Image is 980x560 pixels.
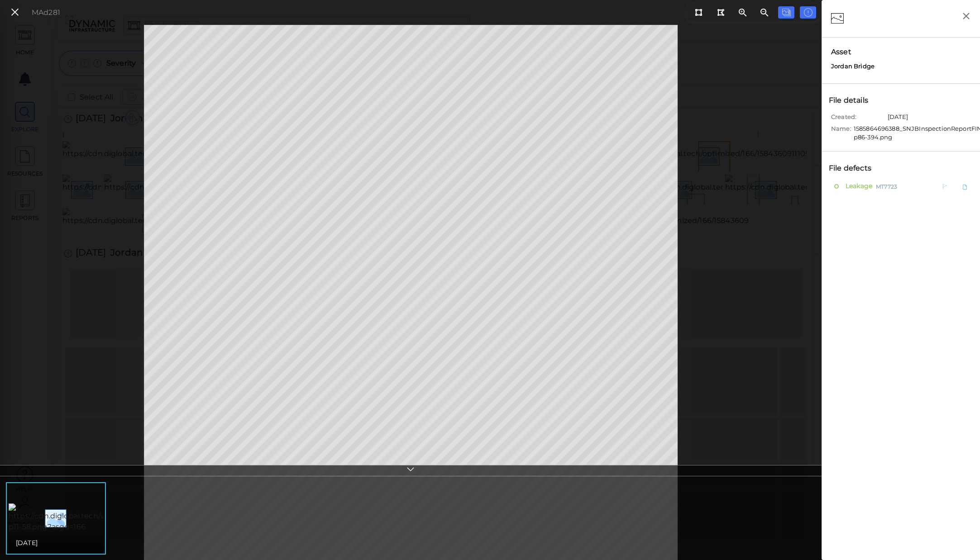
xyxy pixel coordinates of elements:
div: LeakageMT7723 [827,180,975,192]
span: Jordan Bridge [831,62,875,71]
span: Name: [831,124,851,136]
span: Created: [831,113,885,124]
img: https://cdn.diglobal.tech/width210/166/1585863576383_1585863576055_2017%20snjb%20routine%20inspec... [9,503,639,532]
div: MAd281 [32,7,60,18]
span: Leakage [843,180,872,192]
span: Asset [831,47,971,57]
iframe: Chat [942,519,973,553]
div: File defects [827,161,883,176]
span: [DATE] [16,537,38,548]
span: MT7723 [876,180,897,192]
div: File details [827,93,880,108]
span: [DATE] [888,113,908,124]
